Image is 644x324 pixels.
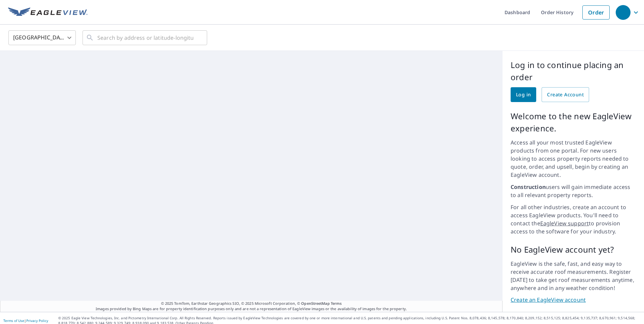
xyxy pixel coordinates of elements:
img: EV Logo [8,7,88,18]
p: Access all your most trusted EagleView products from one portal. For new users looking to access ... [511,138,636,179]
p: No EagleView account yet? [511,244,636,256]
a: Create an EagleView account [511,296,636,304]
a: Log in [511,87,536,102]
div: [GEOGRAPHIC_DATA] [8,28,76,47]
strong: Construction [511,183,546,191]
span: Create Account [547,91,584,99]
p: | [3,319,48,323]
p: users will gain immediate access to all relevant property reports. [511,183,636,199]
a: EagleView support [540,220,589,227]
a: Privacy Policy [26,318,48,323]
a: OpenStreetMap [301,301,329,306]
span: Log in [516,91,531,99]
a: Order [582,5,610,20]
a: Terms of Use [3,318,24,323]
a: Terms [331,301,342,306]
p: For all other industries, create an account to access EagleView products. You'll need to contact ... [511,203,636,235]
span: © 2025 TomTom, Earthstar Geographics SIO, © 2025 Microsoft Corporation, © [161,301,342,306]
p: Log in to continue placing an order [511,59,636,83]
p: Welcome to the new EagleView experience. [511,110,636,134]
input: Search by address or latitude-longitude [97,28,193,47]
a: Create Account [542,87,589,102]
p: EagleView is the safe, fast, and easy way to receive accurate roof measurements. Register [DATE] ... [511,260,636,292]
